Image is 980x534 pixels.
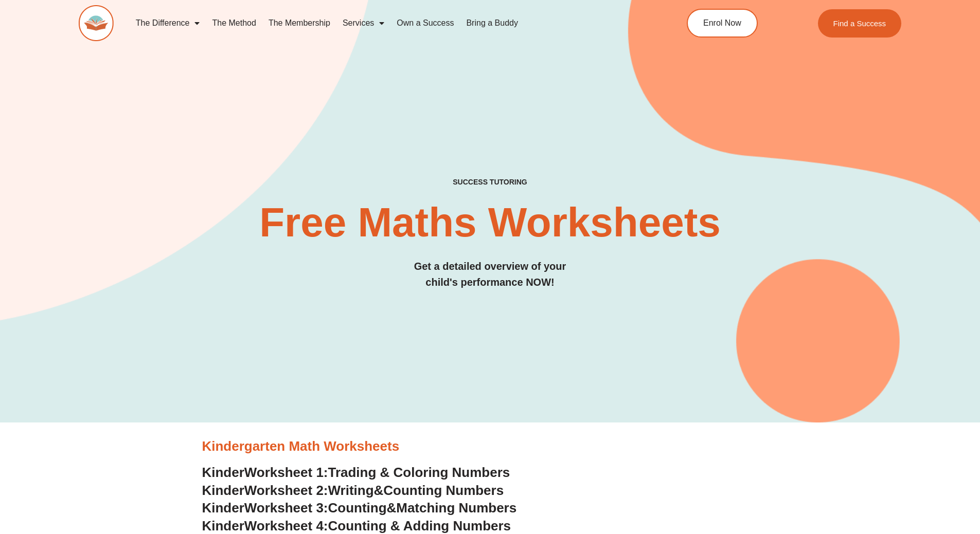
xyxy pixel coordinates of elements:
[244,500,328,515] span: Worksheet 3:
[262,11,336,35] a: The Membership
[202,483,244,498] span: Kinder
[202,465,244,480] span: Kinder
[328,465,510,480] span: Trading & Coloring Numbers
[202,500,244,515] span: Kinder
[130,11,640,35] nav: Menu
[703,19,741,27] span: Enrol Now
[328,483,374,498] span: Writing
[328,500,387,515] span: Counting
[328,518,511,533] span: Counting & Adding Numbers
[396,500,516,515] span: Matching Numbers
[202,438,778,455] h3: Kindergarten Math Worksheets
[244,518,328,533] span: Worksheet 4:
[460,11,524,35] a: Bring a Buddy
[244,465,328,480] span: Worksheet 1:
[130,11,206,35] a: The Difference
[390,11,460,35] a: Own a Success
[818,9,902,38] a: Find a Success
[336,11,390,35] a: Services
[79,259,902,290] h3: Get a detailed overview of your child's performance NOW!
[202,518,244,533] span: Kinder
[79,202,902,243] h2: Free Maths Worksheets​
[687,9,758,38] a: Enrol Now
[202,465,510,480] a: KinderWorksheet 1:Trading & Coloring Numbers
[244,483,328,498] span: Worksheet 2:
[202,500,517,515] a: KinderWorksheet 3:Counting&Matching Numbers
[202,483,504,498] a: KinderWorksheet 2:Writing&Counting Numbers
[833,20,886,27] span: Find a Success
[383,483,504,498] span: Counting Numbers
[202,518,511,533] a: KinderWorksheet 4:Counting & Adding Numbers
[206,11,262,35] a: The Method
[79,178,902,187] h4: SUCCESS TUTORING​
